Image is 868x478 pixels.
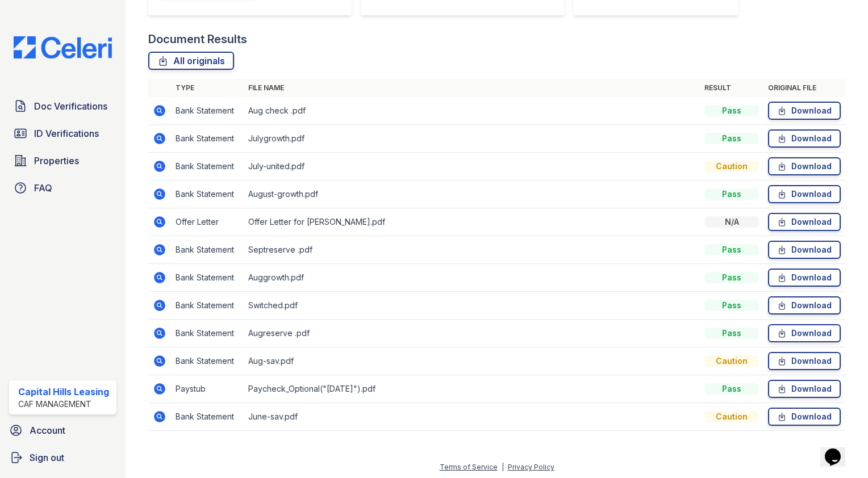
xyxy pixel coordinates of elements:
td: June-sav.pdf [244,403,700,431]
td: August-growth.pdf [244,181,700,208]
td: Bank Statement [171,125,244,153]
td: Bank Statement [171,97,244,125]
a: Privacy Policy [508,463,554,471]
div: Pass [704,272,759,283]
div: Pass [704,383,759,395]
th: Type [171,79,244,97]
th: File name [244,79,700,97]
a: Download [768,269,841,287]
span: ID Verifications [34,127,99,140]
a: All originals [148,52,234,70]
td: Auggrowth.pdf [244,264,700,292]
div: | [502,463,504,471]
td: Paycheck_Optional("[DATE]").pdf [244,375,700,403]
a: Download [768,296,841,315]
div: Caution [704,161,759,172]
td: Offer Letter for [PERSON_NAME].pdf [244,208,700,236]
a: Download [768,380,841,398]
a: Properties [9,149,116,172]
td: Julygrowth.pdf [244,125,700,153]
td: Bank Statement [171,320,244,347]
span: FAQ [34,181,52,195]
span: Doc Verifications [34,99,107,113]
a: Terms of Service [440,463,498,471]
th: Result [700,79,763,97]
td: Bank Statement [171,403,244,431]
a: Download [768,241,841,259]
div: Pass [704,133,759,144]
a: Download [768,185,841,203]
td: Bank Statement [171,181,244,208]
a: Download [768,102,841,120]
td: Switched.pdf [244,292,700,320]
a: ID Verifications [9,122,116,145]
span: Properties [34,154,79,167]
a: Download [768,324,841,342]
td: Offer Letter [171,208,244,236]
a: Account [5,419,121,442]
div: Caution [704,355,759,367]
a: Download [768,157,841,175]
img: CE_Logo_Blue-a8612792a0a2168367f1c8372b55b34899dd931a85d93a1a3d3e32e68fde9ad4.png [5,36,121,58]
div: CAF Management [18,399,109,410]
div: Capital Hills Leasing [18,385,109,399]
div: Pass [704,244,759,255]
div: Pass [704,300,759,311]
span: Sign out [30,451,64,464]
a: Download [768,352,841,370]
a: Sign out [5,446,121,469]
span: Account [30,424,65,437]
a: Download [768,129,841,148]
a: Download [768,213,841,231]
div: Pass [704,328,759,339]
iframe: chat widget [820,433,857,467]
div: Caution [704,411,759,422]
td: Bank Statement [171,153,244,181]
a: Doc Verifications [9,95,116,118]
div: Pass [704,188,759,200]
td: July-united.pdf [244,153,700,181]
div: Pass [704,105,759,116]
td: Paystub [171,375,244,403]
a: FAQ [9,177,116,199]
th: Original file [763,79,845,97]
td: Bank Statement [171,292,244,320]
td: Bank Statement [171,264,244,292]
div: Document Results [148,31,247,47]
td: Augreserve .pdf [244,320,700,347]
td: Aug check .pdf [244,97,700,125]
a: Download [768,408,841,426]
td: Bank Statement [171,347,244,375]
td: Bank Statement [171,236,244,264]
div: N/A [704,216,759,228]
td: Septreserve .pdf [244,236,700,264]
td: Aug-sav.pdf [244,347,700,375]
